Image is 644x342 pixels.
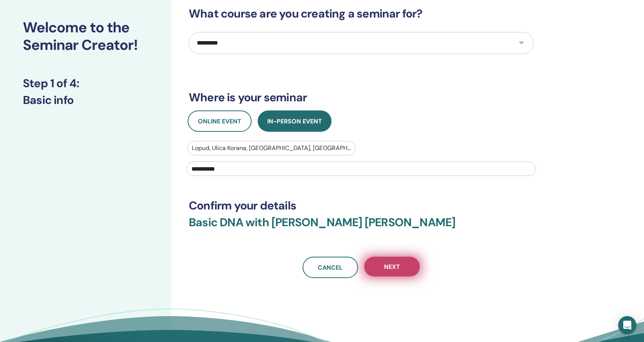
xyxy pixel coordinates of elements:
h3: Basic DNA with [PERSON_NAME] [PERSON_NAME] [189,216,534,238]
h3: Where is your seminar [189,91,534,104]
span: In-Person Event [267,117,322,125]
button: Next [364,257,420,276]
h3: Basic info [23,93,148,107]
span: Cancel [318,264,343,272]
h2: Welcome to the Seminar Creator! [23,19,148,54]
span: Online Event [198,117,241,125]
h3: What course are you creating a seminar for? [189,7,534,21]
span: Next [384,263,400,271]
div: Open Intercom Messenger [618,316,636,334]
h3: Confirm your details [189,199,534,213]
button: In-Person Event [258,110,332,132]
button: Online Event [188,110,252,132]
a: Cancel [303,257,358,278]
h3: Step 1 of 4 : [23,77,148,90]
